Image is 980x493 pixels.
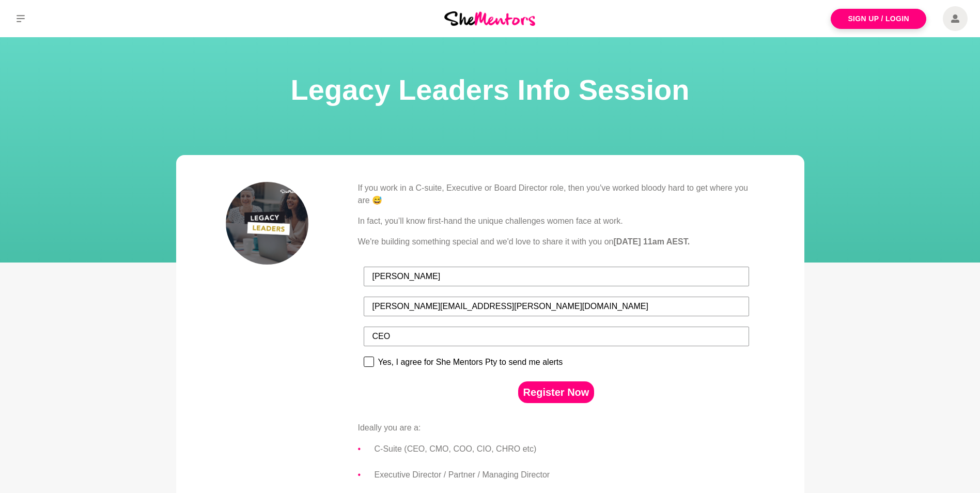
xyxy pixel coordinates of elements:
[358,182,755,207] p: If you work in a C-suite, Executive or Board Director role, then you've worked bloody hard to get...
[518,381,595,403] button: Register Now
[375,468,755,482] li: Executive Director / Partner / Managing Director
[12,70,968,110] h1: Legacy Leaders Info Session
[613,237,690,246] strong: [DATE] 11am AEST.
[358,236,755,248] p: We're building something special and we'd love to share it with you on
[375,442,755,456] li: C-Suite (CEO, CMO, COO, CIO, CHRO etc)
[358,215,755,227] p: In fact, you’ll know first-hand the unique challenges women face at work.
[364,297,749,316] input: Email
[358,422,755,434] p: Ideally you are a:
[378,358,563,367] div: Yes, I agree for She Mentors Pty to send me alerts
[364,267,749,286] input: First Name
[444,11,535,25] img: She Mentors Logo
[364,327,749,346] input: Job Tile (Past / Present)
[831,9,926,29] a: Sign Up / Login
